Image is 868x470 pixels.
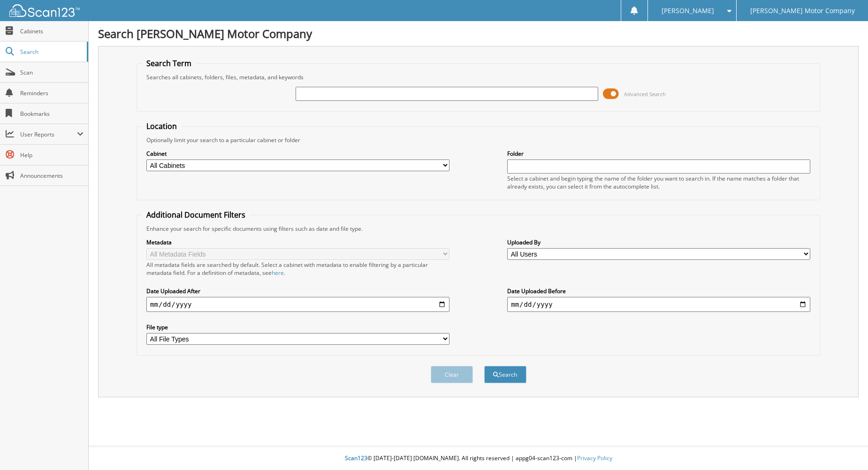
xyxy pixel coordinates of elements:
[507,150,810,158] label: Folder
[142,73,815,81] div: Searches all cabinets, folders, files, metadata, and keywords
[484,366,526,383] button: Search
[345,454,367,462] span: Scan123
[750,8,855,14] span: [PERSON_NAME] Motor Company
[142,58,196,68] legend: Search Term
[20,151,84,159] span: Help
[624,91,666,98] span: Advanced Search
[507,297,810,312] input: end
[577,454,612,462] a: Privacy Policy
[142,136,815,144] div: Optionally limit your search to a particular cabinet or folder
[9,4,80,17] img: scan123-logo-white.svg
[98,26,859,41] h1: Search [PERSON_NAME] Motor Company
[507,174,810,190] div: Select a cabinet and begin typing the name of the folder you want to search in. If the name match...
[146,323,449,331] label: File type
[89,447,868,470] div: © [DATE]-[DATE] [DOMAIN_NAME]. All rights reserved | appg04-scan123-com |
[20,110,84,118] span: Bookmarks
[146,238,449,246] label: Metadata
[507,238,810,246] label: Uploaded By
[146,287,449,295] label: Date Uploaded After
[662,8,714,14] span: [PERSON_NAME]
[272,269,284,277] a: here
[146,297,449,312] input: start
[20,89,84,97] span: Reminders
[146,150,449,158] label: Cabinet
[431,366,473,383] button: Clear
[146,261,449,277] div: All metadata fields are searched by default. Select a cabinet with metadata to enable filtering b...
[20,27,84,35] span: Cabinets
[142,210,250,220] legend: Additional Document Filters
[142,121,182,131] legend: Location
[20,172,84,180] span: Announcements
[20,68,84,76] span: Scan
[20,130,77,138] span: User Reports
[142,225,815,233] div: Enhance your search for specific documents using filters such as date and file type.
[507,287,810,295] label: Date Uploaded Before
[20,48,82,56] span: Search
